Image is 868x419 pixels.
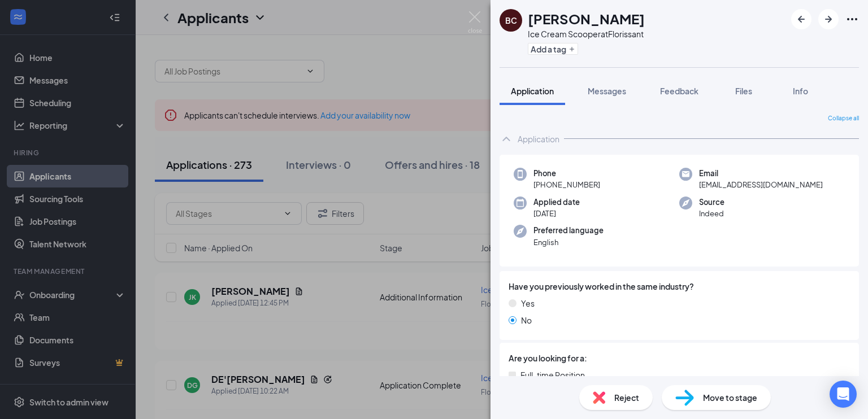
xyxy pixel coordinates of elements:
div: Application [518,133,559,145]
span: [PHONE_NUMBER] [533,179,600,190]
span: Yes [521,297,535,309]
span: Email [699,168,823,179]
span: Files [735,86,752,96]
span: Feedback [660,86,698,96]
span: Applied date [533,197,580,208]
span: Phone [533,168,600,179]
svg: ChevronUp [500,132,513,146]
span: Messages [588,86,626,96]
span: Application [511,86,554,96]
span: Preferred language [533,225,604,236]
span: Are you looking for a: [509,352,587,364]
h1: [PERSON_NAME] [528,9,645,28]
div: BC [505,15,517,26]
button: ArrowRight [818,9,839,29]
span: [DATE] [533,208,580,219]
button: PlusAdd a tag [528,43,578,55]
span: [EMAIL_ADDRESS][DOMAIN_NAME] [699,179,823,190]
span: Source [699,197,724,208]
span: Info [793,86,808,96]
svg: ArrowLeftNew [795,12,808,26]
svg: Plus [568,46,575,53]
span: Full-time Position [520,369,585,381]
div: Open Intercom Messenger [830,381,857,408]
span: Have you previously worked in the same industry? [509,280,694,293]
span: Collapse all [828,114,859,123]
div: Ice Cream Scooper at Florissant [528,28,645,40]
svg: ArrowRight [822,12,835,26]
svg: Ellipses [845,12,859,26]
span: Indeed [699,208,724,219]
span: Move to stage [703,391,757,404]
button: ArrowLeftNew [791,9,811,29]
span: English [533,237,604,248]
span: No [521,314,532,326]
span: Reject [614,391,639,404]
